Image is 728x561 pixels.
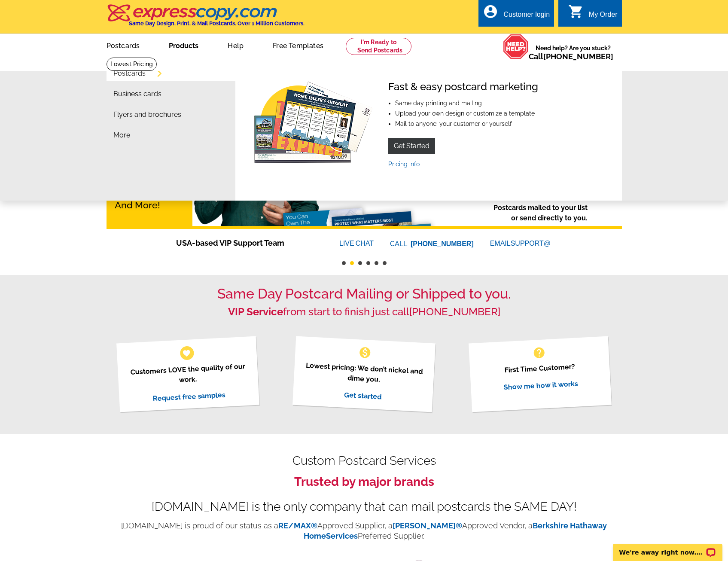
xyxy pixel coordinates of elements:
[383,261,387,265] button: 6 of 6
[113,111,181,118] a: Flyers and brochures
[182,348,191,357] span: favorite
[152,390,226,402] a: Request free samples
[344,390,382,401] a: Get started
[503,379,578,391] a: Show me how it works
[113,70,146,77] a: Postcards
[568,9,618,20] a: shopping_cart My Order
[532,346,546,360] span: help
[529,52,613,61] span: Call
[483,9,550,20] a: account_circle Customer login
[303,360,425,387] p: Lowest pricing: We don’t nickel and dime you.
[493,203,588,223] p: Postcards mailed to your list or send directly to you.
[358,346,372,360] span: monetization_on
[366,261,370,265] button: 4 of 6
[176,237,314,249] span: USA-based VIP Support Team
[107,286,622,302] h1: Same Day Postcard Mailing or Shipped to you.
[375,261,378,265] button: 5 of 6
[107,456,622,466] h2: Custom Postcard Services
[350,261,354,265] button: 2 of 6
[113,91,161,98] a: Business cards
[251,81,375,167] img: Fast & easy postcard marketing
[259,35,337,55] a: Free Templates
[479,360,600,377] p: First Time Customer?
[228,305,283,318] strong: VIP Service
[589,11,618,23] div: My Order
[214,35,257,55] a: Help
[107,10,305,27] a: Same Day Design, Print, & Mail Postcards. Over 1 Million Customers.
[607,534,728,561] iframe: LiveChat chat widget
[503,34,529,59] img: help
[529,44,618,61] span: Need help? Are you stuck?
[395,121,538,127] li: Mail to anyone: your customer or yourself
[490,240,552,247] a: EMAILSUPPORT@
[113,132,130,139] a: More
[129,20,305,27] h4: Same Day Design, Print, & Mail Postcards. Over 1 Million Customers.
[395,100,538,106] li: Same day printing and mailing
[503,11,550,23] div: Customer login
[278,521,317,530] a: RE/MAX®
[543,52,613,61] a: [PHONE_NUMBER]
[388,138,435,154] a: Get Started
[127,361,249,388] p: Customers LOVE the quality of our work.
[393,521,462,530] a: [PERSON_NAME]®
[388,81,538,93] h4: Fast & easy postcard marketing
[339,238,356,249] font: LIVE
[107,521,622,541] p: [DOMAIN_NAME] is proud of our status as a Approved Supplier, a Approved Vendor, a Preferred Suppl...
[568,4,584,19] i: shopping_cart
[390,239,408,249] font: CALL
[93,35,154,55] a: Postcards
[107,502,622,512] div: [DOMAIN_NAME] is the only company that can mail postcards the SAME DAY!
[358,261,362,265] button: 3 of 6
[483,4,498,19] i: account_circle
[107,475,622,489] h3: Trusted by major brands
[411,240,474,247] a: [PHONE_NUMBER]
[388,161,420,168] a: Pricing info
[107,306,622,318] h2: from start to finish just call
[339,240,374,247] a: LIVECHAT
[342,261,346,265] button: 1 of 6
[395,110,538,116] li: Upload your own design or customize a template
[511,238,552,249] font: SUPPORT@
[155,35,212,55] a: Products
[409,305,500,318] a: [PHONE_NUMBER]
